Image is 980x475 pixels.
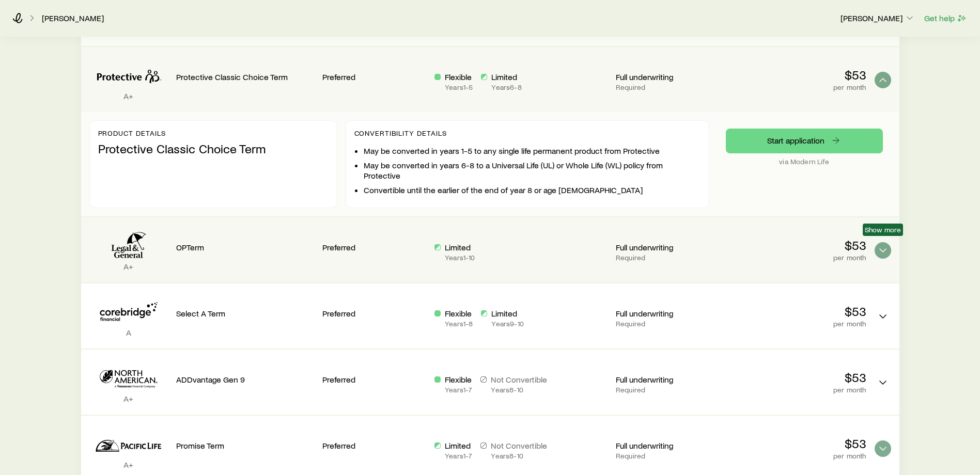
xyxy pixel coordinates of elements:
p: Limited [491,72,521,82]
p: per month [728,386,866,394]
p: Preferred [322,374,426,385]
p: Years 1 - 5 [445,83,473,91]
p: OPTerm [176,242,315,252]
p: Years 9 - 10 [491,320,523,328]
li: Convertible until the earlier of the end of year 8 or age [DEMOGRAPHIC_DATA] [364,185,701,195]
p: Preferred [322,72,426,82]
p: Required [616,386,720,394]
p: Limited [445,440,472,451]
p: ADDvantage Gen 9 [176,374,315,385]
p: Product details [98,129,329,137]
p: Select A Term [176,308,315,319]
p: Years 6 - 8 [491,83,521,91]
li: May be converted in years 1-5 to any single life permanent product from Protective [364,146,701,156]
p: Protective Classic Choice Term [176,72,315,82]
button: Get help [924,12,968,24]
p: Years 1 - 10 [445,254,475,262]
p: $53 [728,436,866,451]
p: Limited [491,308,523,319]
p: Convertibility Details [354,129,701,137]
p: Limited [445,242,475,252]
p: per month [728,320,866,328]
p: Full underwriting [616,242,720,252]
p: Required [616,452,720,460]
p: [PERSON_NAME] [841,13,915,23]
p: per month [728,83,866,91]
p: Not Convertible [491,440,547,451]
p: Promise Term [176,440,315,451]
li: May be converted in years 6-8 to a Universal Life (UL) or Whole Life (WL) policy from Protective [364,160,701,181]
button: [PERSON_NAME] [840,12,915,25]
span: Show more [865,226,901,234]
p: Years 1 - 7 [445,452,472,460]
p: Full underwriting [616,374,720,385]
p: Not Convertible [491,374,547,385]
p: Preferred [322,308,426,319]
p: Preferred [322,440,426,451]
p: A+ [89,91,168,101]
a: [PERSON_NAME] [41,13,104,23]
p: $53 [728,238,866,252]
p: $53 [728,68,866,82]
p: Years 8 - 10 [491,386,547,394]
p: $53 [728,304,866,319]
p: $53 [728,370,866,385]
p: Required [616,320,720,328]
p: A+ [89,460,168,470]
p: per month [728,254,866,262]
p: Required [616,83,720,91]
p: via Modern Life [726,157,883,166]
p: Full underwriting [616,72,720,82]
p: Flexible [445,308,473,319]
p: Preferred [322,242,426,252]
p: Full underwriting [616,440,720,451]
p: Years 1 - 8 [445,320,473,328]
p: A+ [89,261,168,272]
p: A [89,327,168,338]
p: Full underwriting [616,308,720,319]
p: Years 1 - 7 [445,386,472,394]
p: Protective Classic Choice Term [98,141,329,156]
p: Years 8 - 10 [491,452,547,460]
p: per month [728,452,866,460]
p: Required [616,254,720,262]
p: Flexible [445,72,473,82]
p: A+ [89,393,168,404]
a: Start application [726,129,883,153]
p: Flexible [445,374,472,385]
